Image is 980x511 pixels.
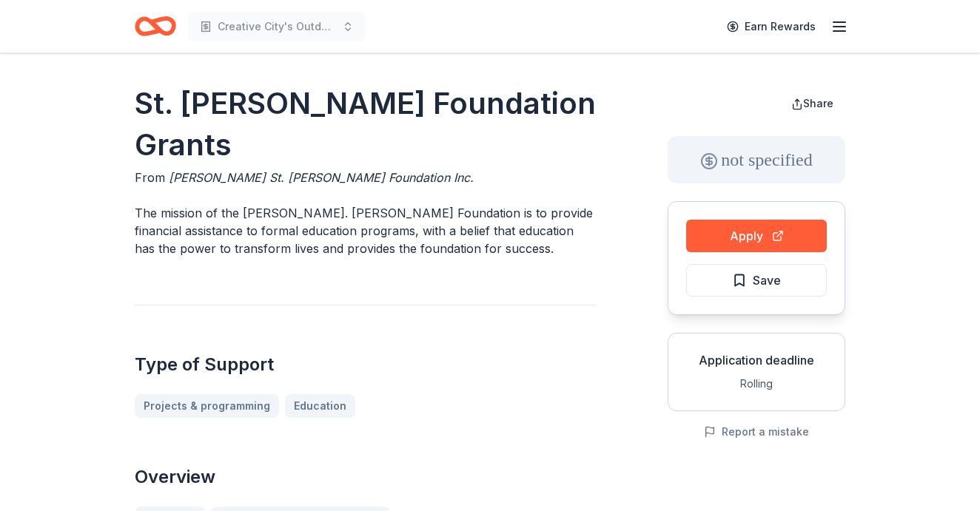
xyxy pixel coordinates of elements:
[718,13,825,40] a: Earn Rewards
[680,351,833,369] div: Application deadline
[169,170,474,185] span: [PERSON_NAME] St. [PERSON_NAME] Foundation Inc.
[135,83,597,166] h1: St. [PERSON_NAME] Foundation Grants
[135,394,279,418] a: Projects & programming
[668,136,845,183] div: not specified
[704,423,809,441] button: Report a mistake
[680,375,833,393] div: Rolling
[779,89,845,118] button: Share
[218,18,336,35] span: Creative City's Outdoor Classroom Project
[135,465,597,489] h2: Overview
[135,169,597,186] div: From
[686,220,827,252] button: Apply
[803,97,833,109] span: Share
[285,394,355,418] a: Education
[135,353,597,376] h2: Type of Support
[135,204,597,257] p: The mission of the [PERSON_NAME]. [PERSON_NAME] Foundation is to provide financial assistance to ...
[686,264,827,297] button: Save
[188,12,366,41] button: Creative City's Outdoor Classroom Project
[135,9,176,44] a: Home
[753,271,781,290] span: Save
